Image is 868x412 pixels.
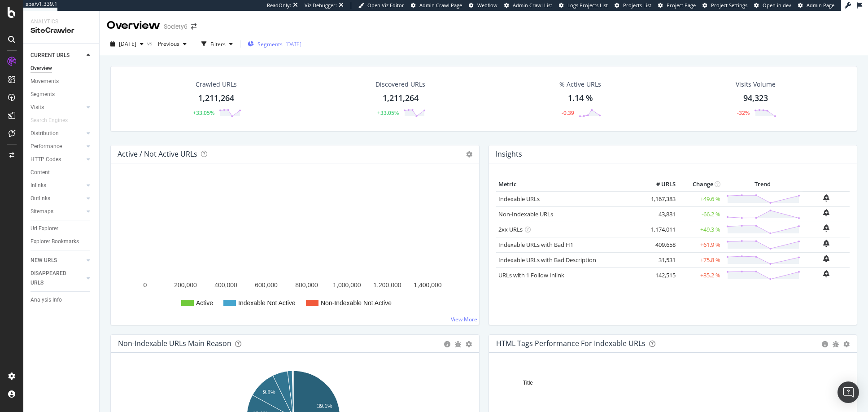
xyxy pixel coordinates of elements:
span: Webflow [477,2,497,9]
div: 1.14 % [568,92,593,104]
th: Trend [723,178,803,191]
a: Non-Indexable URLs [498,210,553,218]
text: 600,000 [255,281,278,289]
div: arrow-right-arrow-left [191,23,196,30]
div: +33.05% [193,109,214,117]
div: SiteCrawler [31,26,92,36]
div: Outlinks [31,194,50,203]
span: Project Page [667,2,696,9]
div: -0.39 [562,109,574,117]
text: 1,400,000 [414,281,441,289]
span: Project Settings [711,2,747,9]
text: 200,000 [174,281,197,289]
div: bell-plus [823,255,829,262]
td: 409,658 [642,237,678,252]
a: Admin Crawl List [504,2,552,9]
div: Url Explorer [31,224,58,233]
div: 1,211,264 [383,92,419,104]
td: 1,174,011 [642,222,678,237]
div: Sitemaps [31,207,53,216]
span: Logs Projects List [567,2,608,9]
a: Sitemaps [31,207,84,216]
span: Segments [257,40,283,48]
td: +75.8 % [678,252,723,267]
th: Change [678,178,723,191]
div: A chart. [118,178,472,318]
div: Explorer Bookmarks [31,237,79,246]
button: Previous [154,37,190,51]
button: Filters [198,37,236,51]
a: Open in dev [754,2,791,9]
div: Analysis Info [31,295,62,305]
a: Search Engines [31,116,77,125]
div: Search Engines [31,116,68,125]
a: Project Settings [702,2,747,9]
text: 9.8% [263,389,275,395]
a: CURRENT URLS [31,51,84,60]
button: Segments[DATE] [244,37,305,51]
a: Admin Crawl Page [411,2,462,9]
td: 1,167,383 [642,191,678,207]
div: % Active URLs [559,80,601,89]
a: Indexable URLs with Bad H1 [498,241,573,249]
div: Visits Volume [736,80,776,89]
div: bell-plus [823,194,829,202]
div: Society6 [164,22,188,31]
div: Open Intercom Messenger [837,381,859,403]
text: Indexable Not Active [238,299,296,307]
a: Indexable URLs [498,195,540,203]
a: URLs with 1 Follow Inlink [498,271,564,279]
a: HTTP Codes [31,155,84,164]
div: 1,211,264 [198,92,234,104]
div: bell-plus [823,209,829,216]
div: 94,323 [743,92,768,104]
div: bell-plus [823,224,829,232]
text: 400,000 [214,281,237,289]
div: Overview [107,18,160,33]
a: Logs Projects List [559,2,608,9]
a: Project Page [658,2,696,9]
h4: Active / Not Active URLs [118,148,197,160]
div: ReadOnly: [267,2,291,9]
td: 43,881 [642,206,678,222]
text: Non-Indexable Not Active [321,299,392,307]
a: Indexable URLs with Bad Description [498,256,596,264]
td: +61.9 % [678,237,723,252]
div: circle-info [444,341,450,347]
div: Filters [210,40,226,48]
text: 800,000 [295,281,318,289]
i: Options [466,151,472,158]
a: Overview [31,64,93,73]
a: Analysis Info [31,295,93,305]
span: Admin Crawl List [513,2,552,9]
td: +49.6 % [678,191,723,207]
div: circle-info [822,341,828,347]
a: Distribution [31,129,84,138]
div: bug [833,341,839,347]
th: Metric [496,178,642,191]
td: 142,515 [642,267,678,283]
a: Webflow [469,2,497,9]
div: NEW URLS [31,256,57,265]
div: HTTP Codes [31,155,61,164]
span: Open in dev [763,2,791,9]
span: Open Viz Editor [367,2,404,9]
div: Overview [31,64,52,73]
div: -32% [737,109,750,117]
a: Admin Page [798,2,834,9]
button: [DATE] [107,37,147,51]
div: Distribution [31,129,59,138]
div: Visits [31,103,44,112]
a: 2xx URLs [498,225,523,233]
a: Outlinks [31,194,84,203]
span: Admin Crawl Page [419,2,462,9]
th: # URLS [642,178,678,191]
span: Admin Page [807,2,834,9]
text: 1,000,000 [333,281,361,289]
text: 39.1% [317,403,332,409]
a: DISAPPEARED URLS [31,269,84,288]
div: Non-Indexable URLs Main Reason [118,339,231,348]
div: bell-plus [823,240,829,247]
div: Movements [31,77,59,86]
div: gear [843,341,850,347]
